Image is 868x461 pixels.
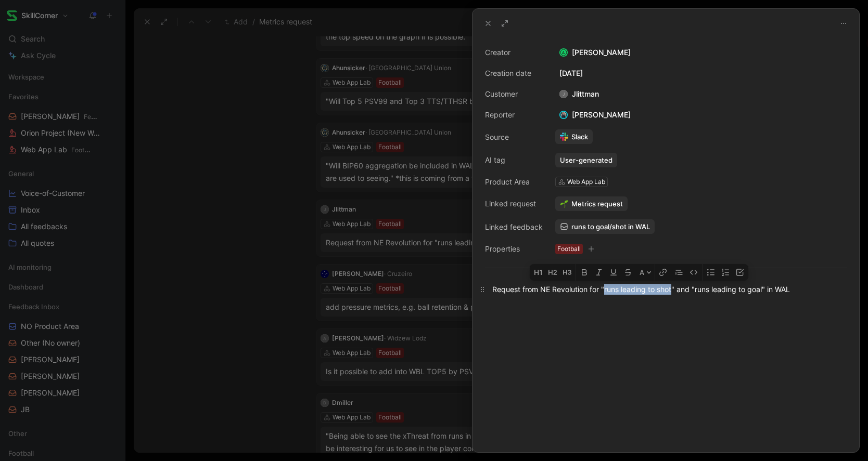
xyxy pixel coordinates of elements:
div: Source [485,131,543,143]
div: [PERSON_NAME] [555,109,635,121]
div: Product Area [485,176,543,188]
div: J [559,90,568,98]
div: Request from NE Revolution for "runs leading to shot" and "runs leading to goal" in WAL [492,284,839,295]
div: Linked request [485,197,543,210]
div: Jlittman [555,88,603,100]
a: runs to goal/shot in WAL [555,219,655,234]
div: Customer [485,88,543,100]
div: User-generated [560,155,612,165]
div: AI tag [485,154,543,166]
span: runs to goal/shot in WAL [571,222,650,231]
img: 🌱 [560,200,568,208]
div: Creation date [485,67,543,80]
a: Slack [555,129,593,144]
div: Creator [485,46,543,59]
button: 🌱Metrics request [555,196,628,211]
img: avatar [560,112,567,118]
div: Reporter [485,109,543,121]
div: Linked feedback [485,221,543,233]
div: Properties [485,243,543,255]
div: Web App Lab [567,177,605,187]
span: Metrics request [571,199,623,208]
div: A [560,49,567,56]
div: Football [557,244,581,254]
div: [PERSON_NAME] [555,46,847,59]
div: [DATE] [555,67,847,80]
